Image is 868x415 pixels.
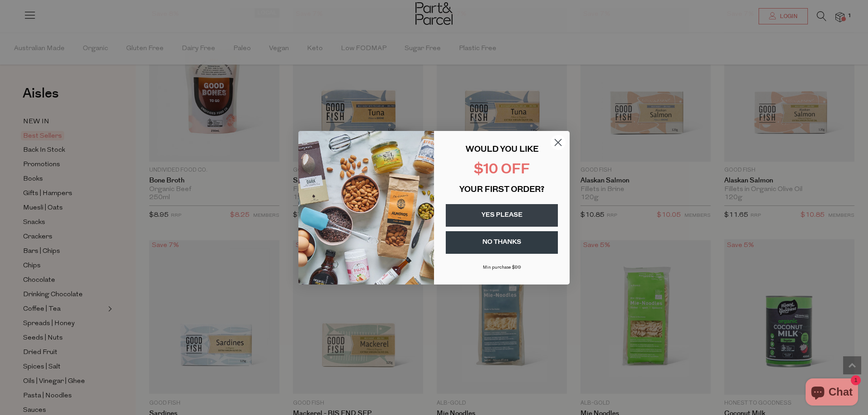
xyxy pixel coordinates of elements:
[446,231,558,254] button: NO THANKS
[474,163,530,177] span: $10 OFF
[298,131,434,284] img: 43fba0fb-7538-40bc-babb-ffb1a4d097bc.jpeg
[459,186,544,194] span: YOUR FIRST ORDER?
[803,378,861,408] inbox-online-store-chat: Shopify online store chat
[550,135,566,150] button: Close dialog
[483,265,521,270] span: Min purchase $99
[466,146,538,154] span: WOULD YOU LIKE
[446,204,558,227] button: YES PLEASE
